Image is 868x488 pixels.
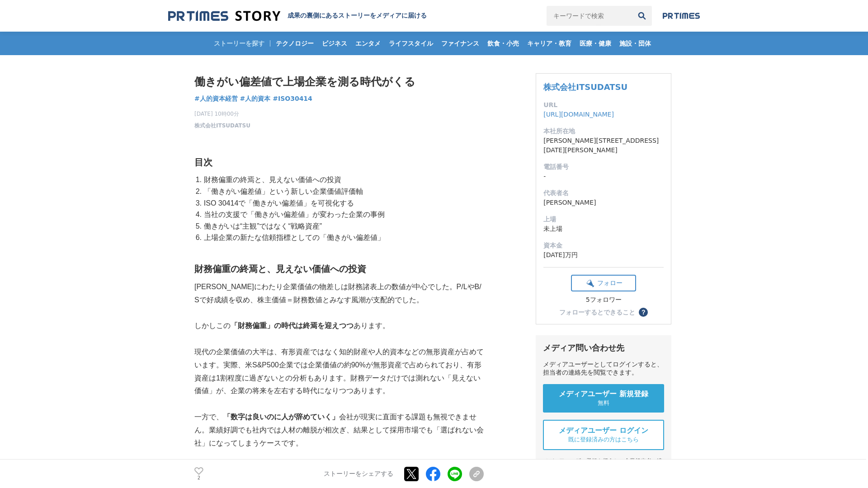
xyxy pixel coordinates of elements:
[194,110,250,118] span: [DATE] 10時00分
[543,384,664,413] a: メディアユーザー 新規登録 無料
[324,470,393,478] p: ストーリーをシェアする
[194,281,484,307] p: [PERSON_NAME]にわたり企業価値の物差しは財務諸表上の数値が中心でした。P/LやB/Sで好成績を収め、株主価値＝財務数値とみなす風潮が支配的でした。
[240,94,271,103] a: #人的資本
[194,476,203,480] p: 2
[194,411,484,450] p: 一方で、 会社が現実に直面する課題も無視できません。業績好調でも社内では人材の離脱が相次ぎ、結果として採用市場でも「選ばれない会社」になってしまうケースです。
[168,10,280,22] img: 成果の裏側にあるストーリーをメディアに届ける
[576,39,615,47] span: 医療・健康
[194,319,484,333] p: しかしこの あります。
[484,39,523,47] span: 飲食・小売
[273,94,312,103] span: #ISO30414
[543,224,664,234] dd: 未上場
[202,209,484,221] li: 当社の支援で「働きがい偏差値」が変わった企業の事例
[352,39,384,47] span: エンタメ
[543,111,614,118] a: [URL][DOMAIN_NAME]
[318,39,351,47] span: ビジネス
[385,39,437,47] span: ライフスタイル
[559,426,648,436] span: メディアユーザー ログイン
[272,39,317,47] span: テクノロジー
[194,94,238,103] span: #人的資本経営
[632,6,652,26] button: 検索
[194,264,366,274] strong: 財務偏重の終焉と、見えない価値への投資
[543,100,664,110] dt: URL
[194,94,238,103] a: #人的資本経営
[202,186,484,197] li: 「働きがい偏差値」という新しい企業価値評価軸
[543,420,664,450] a: メディアユーザー ログイン 既に登録済みの方はこちら
[543,127,664,136] dt: 本社所在地
[231,322,354,329] strong: 「財務偏重」の時代は終焉を迎えつつ
[288,12,427,20] h2: 成果の裏側にあるストーリーをメディアに届ける
[223,413,339,421] strong: 「数字は良いのに人が辞めていく」
[202,174,484,186] li: 財務偏重の終焉と、見えない価値への投資
[543,172,664,181] dd: -
[438,39,483,47] span: ファイナンス
[559,309,635,315] div: フォローするとできること
[543,250,664,260] dd: [DATE]万円
[524,32,575,55] a: キャリア・教育
[543,162,664,172] dt: 電話番号
[547,6,632,26] input: キーワードで検索
[202,221,484,232] li: 働きがいは“主観”ではなく“戦略資産”
[272,32,317,55] a: テクノロジー
[194,73,484,90] h1: 働きがい偏差値で上場企業を測る時代がくる
[168,10,427,22] a: 成果の裏側にあるストーリーをメディアに届ける 成果の裏側にあるストーリーをメディアに届ける
[543,361,664,377] div: メディアユーザーとしてログインすると、担当者の連絡先を閲覧できます。
[543,241,664,250] dt: 資本金
[194,157,212,167] strong: 目次
[543,136,664,155] dd: [PERSON_NAME][STREET_ADDRESS][DATE][PERSON_NAME]
[543,82,627,92] a: 株式会社ITSUDATSU
[273,94,312,103] a: #ISO30414
[194,346,484,398] p: 現代の企業価値の大半は、有形資産ではなく知的財産や人的資本などの無形資産が占めています。実際、米S&P500企業では企業価値の約90%が無形資産で占められており、有形資産は1割程度に過ぎないとの...
[524,39,575,47] span: キャリア・教育
[663,12,700,19] img: prtimes
[543,215,664,224] dt: 上場
[352,32,384,55] a: エンタメ
[640,309,646,315] span: ？
[202,197,484,209] li: ISO 30414で「働きがい偏差値」を可視化する
[616,32,655,55] a: 施設・団体
[559,389,648,399] span: メディアユーザー 新規登録
[543,343,664,353] div: メディア問い合わせ先
[438,32,483,55] a: ファイナンス
[571,296,636,304] div: 5フォロワー
[571,275,636,291] button: フォロー
[318,32,351,55] a: ビジネス
[240,94,271,103] span: #人的資本
[616,39,655,47] span: 施設・団体
[385,32,437,55] a: ライフスタイル
[576,32,615,55] a: 医療・健康
[194,122,250,130] a: 株式会社ITSUDATSU
[639,308,648,317] button: ？
[543,198,664,207] dd: [PERSON_NAME]
[202,232,484,244] li: 上場企業の新たな信頼指標としての「働きがい偏差値」
[484,32,523,55] a: 飲食・小売
[598,399,609,407] span: 無料
[543,188,664,198] dt: 代表者名
[568,436,639,444] span: 既に登録済みの方はこちら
